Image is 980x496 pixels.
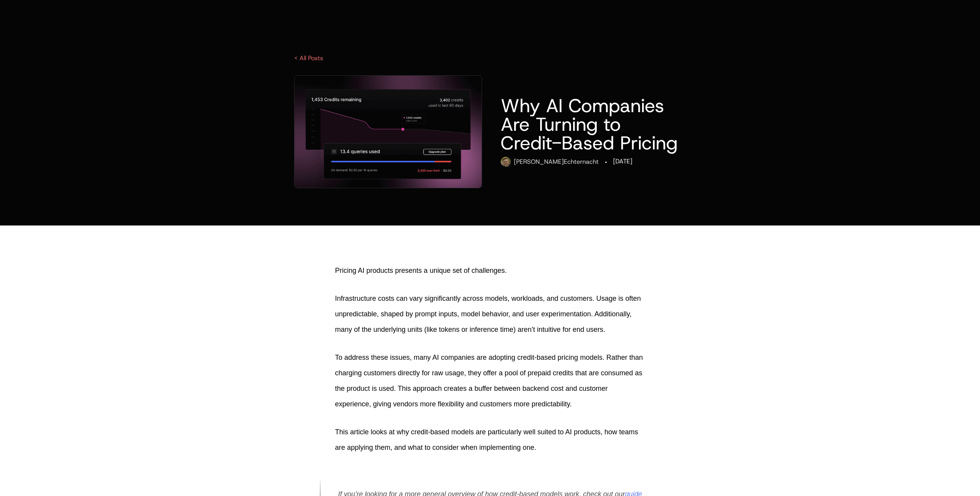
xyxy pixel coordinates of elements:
p: This article looks at why credit-based models are particularly well suited to AI products, how te... [335,424,645,455]
h1: Why AI Companies Are Turning to Credit-Based Pricing [501,96,686,152]
p: Pricing AI products presents a unique set of challenges. [335,263,645,278]
a: < All Posts [294,54,323,62]
div: · [605,157,607,168]
div: [DATE] [613,157,632,166]
img: Pillar - Credits AI [295,76,482,188]
p: Infrastructure costs can vary significantly across models, workloads, and customers. Usage is oft... [335,291,645,337]
img: Ryan Echternacht [501,157,511,167]
p: To address these issues, many AI companies are adopting credit-based pricing models. Rather than ... [335,350,645,412]
div: [PERSON_NAME] Echternacht [514,157,599,166]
